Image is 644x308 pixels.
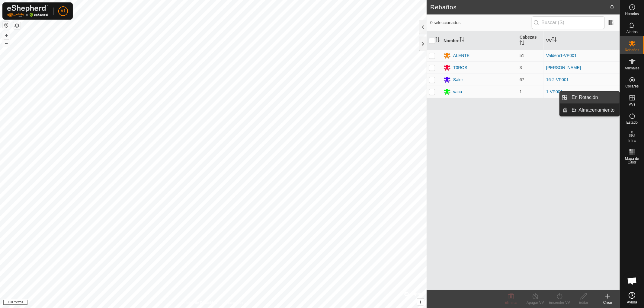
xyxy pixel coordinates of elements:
[430,20,460,25] font: 0 seleccionados
[224,300,245,306] a: Contáctenos
[224,301,245,305] font: Contáctenos
[625,84,639,88] font: Collares
[626,120,638,125] font: Estado
[417,299,424,305] button: i
[420,299,421,304] font: i
[579,300,588,305] font: Editar
[3,32,10,39] button: +
[453,77,463,82] font: Saler
[620,290,644,306] a: Ayuda
[546,77,569,82] a: 16-2-VP001
[560,104,620,116] li: En Almacenamiento
[3,22,10,29] button: Restablecer Mapa
[546,65,581,70] a: [PERSON_NAME]
[520,77,524,82] font: 67
[546,53,577,58] a: Valdem1-VP001
[5,40,8,46] font: –
[520,65,522,70] font: 3
[627,300,637,304] font: Ayuda
[7,5,48,17] img: Logotipo de Gallagher
[610,4,614,11] font: 0
[532,16,605,29] input: Buscar (S)
[572,106,615,114] span: En Almacenamiento
[60,8,66,13] font: A1
[3,40,10,47] button: –
[625,157,639,164] font: Mapa de Calor
[552,38,557,43] p-sorticon: Activar para ordenar
[527,300,544,305] font: Apagar VV
[13,22,21,29] button: Capas del Mapa
[572,94,598,101] span: En Rotación
[182,300,217,306] a: Política de Privacidad
[453,53,469,58] font: ALENTE
[444,38,460,43] font: Nombre
[520,41,524,46] p-sorticon: Activar para ordenar
[430,4,457,11] font: Rebaños
[435,38,440,43] p-sorticon: Activar para ordenar
[453,89,462,94] font: vaca
[505,300,517,305] font: Eliminar
[625,48,639,52] font: Rebaños
[5,32,8,38] font: +
[560,91,620,103] li: En Rotación
[546,38,552,43] font: VV
[626,30,638,34] font: Alertas
[603,300,612,305] font: Crear
[460,38,464,43] p-sorticon: Activar para ordenar
[453,65,467,70] font: T0ROS
[568,104,620,116] a: En Almacenamiento
[520,35,537,40] font: Cabezas
[625,66,639,70] font: Animales
[625,12,639,16] font: Horarios
[546,89,562,94] a: 1-VP001
[568,91,620,103] a: En Rotación
[520,89,522,94] font: 1
[549,300,570,305] font: Encender VV
[623,272,641,290] div: Chat abierto
[182,301,217,305] font: Política de Privacidad
[520,53,524,58] font: 51
[629,102,635,106] font: VVs
[628,138,636,143] font: Infra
